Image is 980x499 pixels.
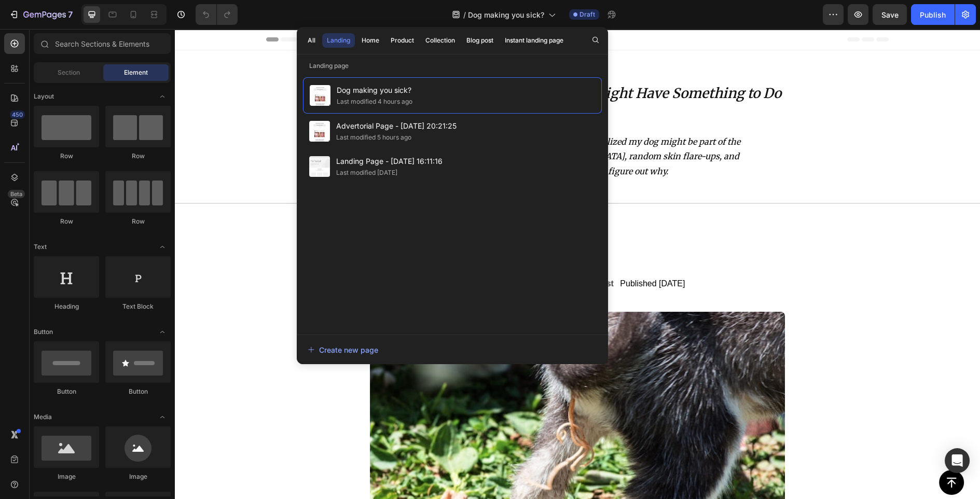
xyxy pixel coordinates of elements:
[34,92,54,101] span: Layout
[105,387,171,396] div: Button
[8,190,25,198] div: Beta
[195,239,226,270] img: gempages_585626741985247927-2115017a-49a5-44dd-90de-556f90a7979f.webp
[199,56,606,90] i: If You’ve Felt Off Lately, Your Dog Might Have Something to Do With It
[154,88,171,105] span: Toggle open
[337,96,412,107] div: Last modified 4 hours ago
[236,248,316,261] p: By [PERSON_NAME]
[308,344,378,355] div: Create new page
[462,33,498,48] button: Blog post
[105,151,171,161] div: Row
[4,4,77,25] button: 7
[303,33,320,48] button: All
[198,107,565,148] i: I thought feeling tired all the time was just age… until I realized my dog might be part of the p...
[322,33,355,48] button: Landing
[308,36,315,45] div: All
[421,33,460,48] button: Collection
[34,387,99,396] div: Button
[10,110,25,119] div: 450
[911,4,955,25] button: Publish
[468,9,544,20] span: Dog making you sick?
[362,36,379,45] div: Home
[500,33,568,48] button: Instant landing page
[154,324,171,340] span: Toggle open
[873,4,907,25] button: Save
[34,242,47,252] span: Text
[881,10,899,19] span: Save
[105,302,171,311] div: Text Block
[463,9,466,20] span: /
[196,4,238,25] div: Undo/Redo
[154,239,171,255] span: Toggle open
[124,68,148,77] span: Element
[579,10,595,19] span: Draft
[386,33,419,48] button: Product
[34,302,99,311] div: Heading
[34,412,52,422] span: Media
[945,448,970,473] div: Open Intercom Messenger
[105,472,171,481] div: Image
[297,61,608,71] p: Landing page
[336,155,443,168] span: Landing Page - [DATE] 16:11:16
[34,217,99,226] div: Row
[68,8,73,21] p: 7
[336,132,411,143] div: Last modified 5 hours ago
[320,248,441,261] p: |
[357,33,384,48] button: Home
[425,36,455,45] div: Collection
[34,472,99,481] div: Image
[58,68,80,77] span: Section
[327,36,350,45] div: Landing
[34,327,53,337] span: Button
[920,9,946,20] div: Publish
[336,120,457,132] span: Advertorial Page - [DATE] 20:21:25
[466,36,493,45] div: Blog post
[34,33,171,54] input: Search Sections & Elements
[337,84,412,96] span: Dog making you sick?
[322,250,439,259] strong: functional wellness specialist
[34,151,99,161] div: Row
[391,36,414,45] div: Product
[336,168,397,178] div: Last modified [DATE]
[105,217,171,226] div: Row
[505,36,563,45] div: Instant landing page
[154,409,171,425] span: Toggle open
[445,248,510,261] p: Published [DATE]
[307,339,598,360] button: Create new page
[175,29,980,499] iframe: Design area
